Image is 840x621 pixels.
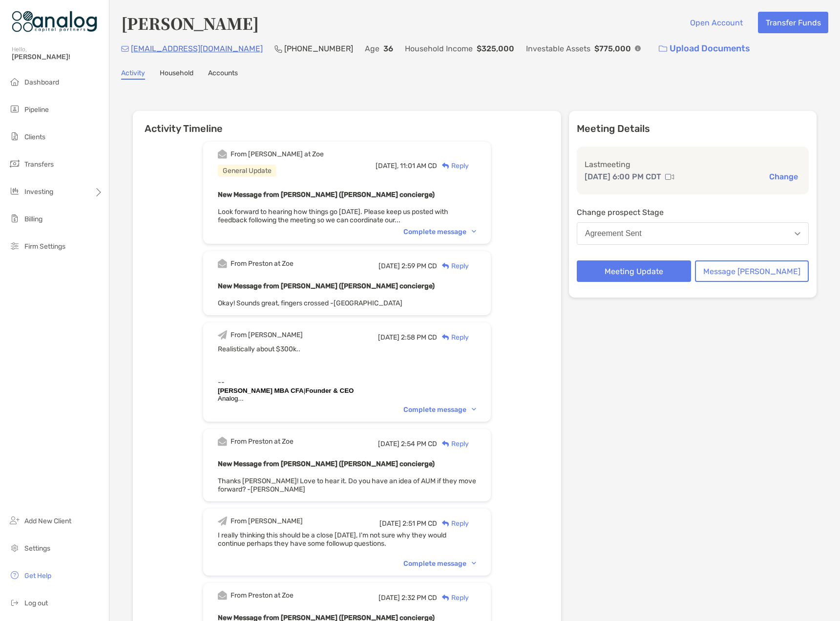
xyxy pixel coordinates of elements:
[12,4,97,39] img: Zoe Logo
[577,123,809,135] p: Meeting Details
[477,43,514,55] p: $325,000
[9,240,21,252] img: firm-settings icon
[378,440,399,448] span: [DATE]
[401,262,437,270] span: 2:59 PM CD
[9,542,21,554] img: settings icon
[218,208,448,224] span: Look forward to hearing how things go [DATE]. Please keep us posted with feedback following the m...
[378,333,399,342] span: [DATE]
[133,111,561,134] h6: Activity Timeline
[231,331,303,339] div: From [PERSON_NAME]
[24,215,42,223] span: Billing
[9,514,21,526] img: add_new_client icon
[442,163,449,169] img: Reply icon
[218,299,402,307] span: Okay! Sounds great, fingers crossed -[GEOGRAPHIC_DATA]
[402,519,437,528] span: 2:51 PM CD
[577,206,809,218] p: Change prospect Stage
[218,591,227,600] img: Event icon
[585,171,661,183] p: [DATE] 6:00 PM CDT
[437,518,469,529] div: Reply
[305,387,354,394] b: Founder & CEO
[160,69,193,80] a: Household
[218,387,304,394] b: [PERSON_NAME] MBA CFA
[218,330,227,340] img: Event icon
[231,150,324,158] div: From [PERSON_NAME] at Zoe
[231,437,294,446] div: From Preston at Zoe
[9,103,21,115] img: pipeline icon
[131,43,263,55] p: [EMAIL_ADDRESS][DOMAIN_NAME]
[383,43,393,55] p: 36
[218,378,225,386] span: --
[24,188,53,196] span: Investing
[594,43,631,55] p: $775,000
[24,133,45,141] span: Clients
[766,171,801,182] button: Change
[24,160,54,169] span: Transfers
[437,332,469,343] div: Reply
[442,595,449,601] img: Reply icon
[437,593,469,603] div: Reply
[472,408,476,411] img: Chevron icon
[9,76,21,87] img: dashboard icon
[665,173,674,181] img: communication type
[795,232,800,236] img: Open dropdown arrow
[231,259,294,268] div: From Preston at Zoe
[403,228,476,236] div: Complete message
[577,260,691,282] button: Meeting Update
[437,261,469,271] div: Reply
[401,333,437,342] span: 2:58 PM CD
[442,334,449,341] img: Reply icon
[24,242,65,251] span: Firm Settings
[400,162,437,170] span: 11:01 AM CD
[401,594,437,602] span: 2:32 PM CD
[121,12,259,34] h4: [PERSON_NAME]
[24,106,49,114] span: Pipeline
[218,345,476,353] div: Realistically about $300k..
[24,517,71,525] span: Add New Client
[24,544,50,553] span: Settings
[218,516,227,526] img: Event icon
[442,263,449,269] img: Reply icon
[24,78,59,86] span: Dashboard
[9,569,21,581] img: get-help icon
[9,185,21,197] img: investing icon
[218,477,476,493] span: Thanks [PERSON_NAME]! Love to hear it. Do you have an idea of AUM if they move forward? -[PERSON_...
[442,520,449,527] img: Reply icon
[585,229,642,238] div: Agreement Sent
[218,282,435,290] b: New Message from [PERSON_NAME] ([PERSON_NAME] concierge)
[378,594,400,602] span: [DATE]
[9,597,21,608] img: logout icon
[121,46,129,52] img: Email Icon
[585,158,801,171] p: Last meeting
[403,559,476,568] div: Complete message
[218,191,435,199] b: New Message from [PERSON_NAME] ([PERSON_NAME] concierge)
[24,572,51,580] span: Get Help
[231,517,303,525] div: From [PERSON_NAME]
[635,45,641,51] img: Info Icon
[403,406,476,414] div: Complete message
[682,12,750,33] button: Open Account
[218,387,354,394] span: |
[274,45,282,53] img: Phone Icon
[659,45,667,52] img: button icon
[284,43,353,55] p: [PHONE_NUMBER]
[218,165,276,177] div: General Update
[218,150,227,159] img: Event icon
[472,230,476,233] img: Chevron icon
[577,222,809,245] button: Agreement Sent
[437,439,469,449] div: Reply
[378,262,400,270] span: [DATE]
[652,38,756,59] a: Upload Documents
[24,599,48,607] span: Log out
[9,130,21,142] img: clients icon
[218,259,227,268] img: Event icon
[12,53,103,61] span: [PERSON_NAME]!
[218,437,227,446] img: Event icon
[365,43,379,55] p: Age
[442,441,449,447] img: Reply icon
[472,562,476,565] img: Chevron icon
[405,43,473,55] p: Household Income
[218,460,435,468] b: New Message from [PERSON_NAME] ([PERSON_NAME] concierge)
[9,213,21,224] img: billing icon
[9,158,21,170] img: transfers icon
[231,591,294,600] div: From Preston at Zoe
